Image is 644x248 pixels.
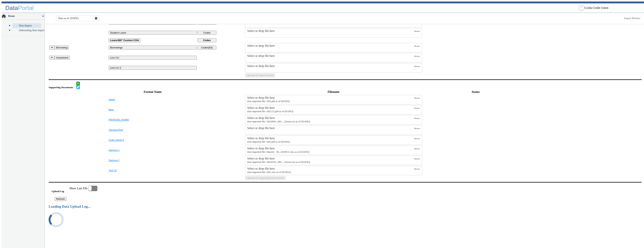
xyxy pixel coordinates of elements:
[69,186,97,191] label: Show Last File
[109,118,197,121] button: [PERSON_NAME]
[110,39,139,42] b: Loans360° Custom COA
[203,39,211,42] b: Codes
[208,46,213,49] span: (83)
[109,46,197,50] button: Borrowings
[247,96,414,99] div: Select or drop file here
[49,204,642,209] h3: Loading Data Upload Log...
[55,46,69,50] button: Borrowing
[423,89,529,94] th: Status
[55,56,70,60] button: Investment
[624,17,641,20] a: This is available for Darling Employees only
[198,46,216,50] button: Codes(83)
[58,17,79,20] span: Data as of: [DATE]
[247,120,310,123] small: 20250901_083049_000.Darling_Consulting_Time_Deposits_Certificates_Extract.txt
[247,64,414,68] div: Select or drop file here
[109,129,197,131] button: ClemensTest
[414,138,420,140] span: Browse
[109,98,197,101] button: Alpha
[109,108,197,111] button: Beta
[5,5,18,11] span: Data
[109,149,197,152] button: Gamma 1
[109,139,197,141] button: Code Sheet 5
[247,116,414,120] div: Select or drop file here
[414,158,420,160] span: Browse
[247,100,290,103] small: SD2.pdf
[247,167,414,170] div: Select or drop file here
[76,85,80,89] button: Edit document
[414,127,420,129] span: Browse
[247,171,290,174] small: SD1.xlsx
[52,190,69,193] h5: Upload Log
[247,147,414,150] div: Select or drop file here
[247,110,293,113] small: SD2 (1).pdf
[12,23,41,28] a: Data Import
[247,157,414,160] div: Select or drop file here
[247,44,414,47] div: Select or drop file here
[247,161,310,163] small: 20250101_083047_000.Darling_Consulting_Share_Detail_Extract.txt
[247,126,414,130] div: Select or drop file here
[8,15,41,18] span: Home
[198,31,216,35] button: Codes
[414,97,420,99] span: Browse
[109,38,140,42] button: Loans360° Custom COA
[109,31,197,35] button: Student Loans
[12,28,41,33] a: Onboarding Data Import
[108,89,197,94] th: Format Name
[414,65,420,67] span: Browse
[18,5,34,11] span: Portal
[49,89,642,180] table: SupportingDocs
[247,106,414,110] div: Select or drop file here
[2,20,44,36] p-accordion-content: Home
[109,169,197,172] button: Test 10
[414,55,420,57] span: Browse
[109,159,197,162] button: Gamma 2
[414,30,420,32] span: Browse
[247,29,414,33] div: Select or drop file here
[47,210,65,229] i: undefined
[414,148,420,150] span: Browse
[585,6,641,10] ng-select: Corda Credit Union
[49,86,75,89] h5: Supporting Documents
[245,89,422,94] th: Filename
[69,186,97,201] app-toggle-switch: Enable this to show only the last file loaded
[109,66,197,70] button: Linn CU 2
[198,38,216,42] button: Codes
[579,5,585,11] div: Help
[76,82,80,85] button: Add document
[247,137,414,140] div: Select or drop file here
[109,56,197,60] button: Linn CU
[414,117,420,119] span: Browse
[245,176,285,180] button: Upload All Supporting Documents
[247,54,414,58] div: Select or drop file here
[2,13,44,20] p-accordion-header: Home
[245,73,275,77] button: Upload All Data Extracts
[247,150,309,153] small: Deposit - Shares - First Harvest FCU_Shares 20250531.xlsx
[414,168,420,170] span: Browse
[247,140,290,143] small: SD2.pdf
[414,45,420,47] span: Browse
[414,107,420,109] span: Browse
[55,197,66,201] button: Refresh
